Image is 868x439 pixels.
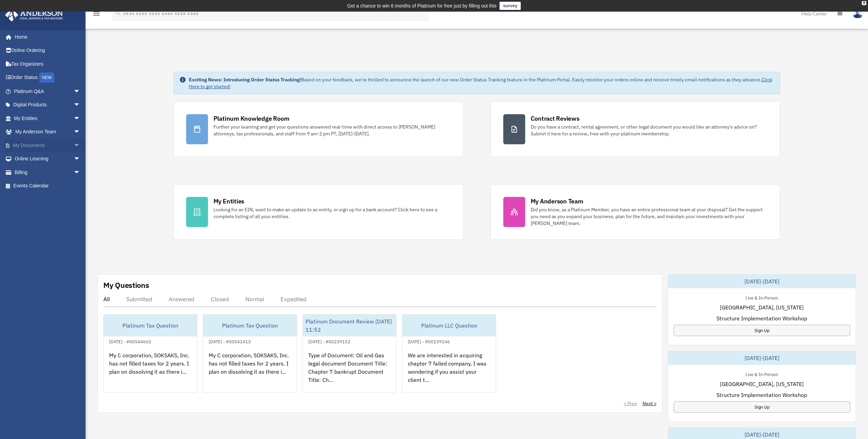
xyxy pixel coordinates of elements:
[213,123,451,137] div: Further your learning and get your questions answered real-time with direct access to [PERSON_NAM...
[674,401,850,413] a: Sign Up
[402,346,496,399] div: We are interested in acquiring chapter 7 failed company, I was wondering if you assist your clien...
[74,165,87,179] span: arrow_drop_down
[720,380,804,388] span: [GEOGRAPHIC_DATA], [US_STATE]
[74,138,87,152] span: arrow_drop_down
[5,125,91,139] a: My Anderson Teamarrow_drop_down
[114,9,122,17] i: search
[103,314,197,393] a: Platinum Tax Question[DATE] - #00544662My C corporation, SOKSAKS, Inc. has not filled taxes for 2...
[103,296,110,303] div: All
[531,123,768,137] div: Do you have a contract, rental agreement, or other legal document you would like an attorney's ad...
[720,303,804,311] span: [GEOGRAPHIC_DATA], [US_STATE]
[189,77,772,90] a: Click Here to get started!
[674,325,850,336] a: Sign Up
[5,165,91,179] a: Billingarrow_drop_down
[402,315,496,336] div: Platinum LLC Question
[189,77,301,83] strong: Exciting News: Introducing Order Status Tracking!
[740,370,783,377] div: Live & In-Person
[302,314,397,393] a: Platinum Document Review [DATE] 11:52[DATE] - #00239152Type of Document: Oil and Gas legal docume...
[104,315,197,336] div: Platinum Tax Question
[211,296,229,303] div: Closed
[203,314,297,393] a: Platinum Tax Question[DATE] - #00541413My C corporation, SOKSAKS, Inc. has not filled taxes for 2...
[531,197,583,205] div: My Anderson Team
[74,125,87,139] span: arrow_drop_down
[716,314,807,322] span: Structure Implementation Workshop
[402,314,496,393] a: Platinum LLC Question[DATE] - #00239146We are interested in acquiring chapter 7 failed company, I...
[126,296,152,303] div: Submitted
[5,84,91,98] a: Platinum Q&Aarrow_drop_down
[3,8,65,22] img: Anderson Advisors Platinum Portal
[92,10,101,18] i: menu
[213,197,244,205] div: My Entities
[92,12,101,18] a: menu
[716,391,807,399] span: Structure Implementation Workshop
[5,44,91,57] a: Online Ordering
[5,30,87,44] a: Home
[74,98,87,112] span: arrow_drop_down
[5,138,91,152] a: My Documentsarrow_drop_down
[203,315,297,336] div: Platinum Tax Question
[281,296,307,303] div: Expedited
[169,296,194,303] div: Answered
[203,346,297,399] div: My C corporation, SOKSAKS, Inc. has not filled taxes for 2 years. I plan on dissolving it as ther...
[740,294,783,301] div: Live & In-Person
[668,351,856,365] div: [DATE]-[DATE]
[5,152,91,166] a: Online Learningarrow_drop_down
[303,315,396,336] div: Platinum Document Review [DATE] 11:52
[5,179,91,193] a: Events Calendar
[5,57,91,71] a: Tax Organizers
[213,114,289,123] div: Platinum Knowledge Room
[74,111,87,125] span: arrow_drop_down
[491,184,780,240] a: My Anderson Team Did you know, as a Platinum Member, you have an entire professional team at your...
[74,152,87,166] span: arrow_drop_down
[39,72,54,83] div: NEW
[643,400,657,407] a: Next >
[5,71,91,85] a: Order StatusNEW
[531,114,580,123] div: Contract Reviews
[104,346,197,399] div: My C corporation, SOKSAKS, Inc. has not filled taxes for 2 years. I plan on dissolving it as ther...
[74,84,87,98] span: arrow_drop_down
[303,337,356,345] div: [DATE] - #00239152
[104,337,157,345] div: [DATE] - #00544662
[500,2,521,10] a: survey
[5,98,91,112] a: Digital Productsarrow_drop_down
[189,76,775,90] div: Based on your feedback, we're thrilled to announce the launch of our new Order Status Tracking fe...
[303,346,396,399] div: Type of Document: Oil and Gas legal document Document Title: Chapter 7 bankrupt Document Title: C...
[173,102,463,157] a: Platinum Knowledge Room Further your learning and get your questions answered real-time with dire...
[531,206,768,227] div: Did you know, as a Platinum Member, you have an entire professional team at your disposal? Get th...
[173,184,463,240] a: My Entities Looking for an EIN, want to make an update to an entity, or sign up for a bank accoun...
[668,275,856,288] div: [DATE]-[DATE]
[245,296,264,303] div: Normal
[203,337,256,345] div: [DATE] - #00541413
[862,1,866,5] div: close
[491,102,780,157] a: Contract Reviews Do you have a contract, rental agreement, or other legal document you would like...
[347,2,497,10] div: Get a chance to win 6 months of Platinum for free just by filling out this
[213,206,451,220] div: Looking for an EIN, want to make an update to an entity, or sign up for a bank account? Click her...
[5,111,91,125] a: My Entitiesarrow_drop_down
[853,9,863,18] img: User Pic
[402,337,455,345] div: [DATE] - #00239146
[103,280,149,290] div: My Questions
